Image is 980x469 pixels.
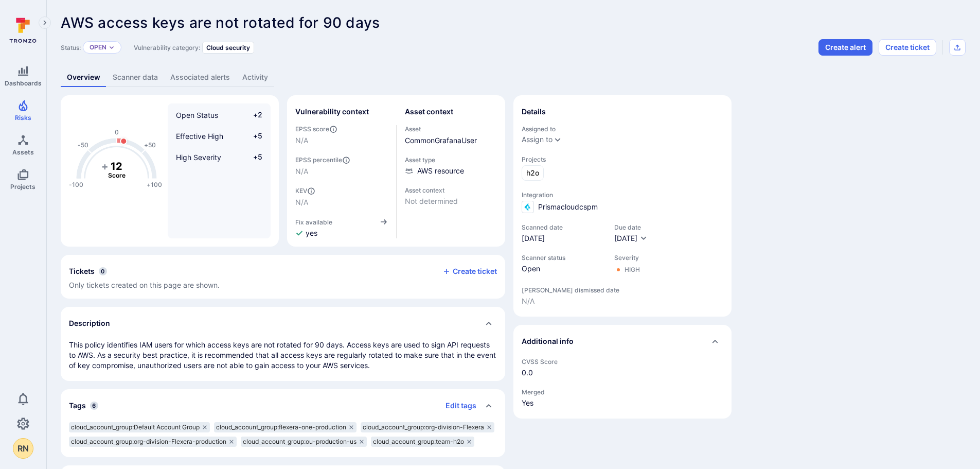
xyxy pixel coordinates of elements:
span: cloud_account_group:team-h2o [373,438,464,446]
span: Status: [61,44,81,51]
span: Merged [522,388,723,396]
button: Expand dropdown [109,44,115,50]
span: [DATE] [522,233,604,244]
div: Collapse tags [61,389,505,422]
span: Open Status [176,111,218,119]
div: cloud_account_group:org-division-Flexera [361,422,494,432]
span: EPSS percentile [295,156,388,164]
div: Vulnerability tabs [61,68,966,87]
span: Projects [10,183,35,190]
text: +100 [147,181,162,188]
div: Cloud security [202,42,254,54]
h2: Additional info [522,336,574,346]
span: Asset type [405,156,497,164]
button: Create ticket [442,267,497,276]
a: Associated alerts [164,68,236,87]
text: Score [108,171,126,179]
h2: Tags [69,401,86,411]
span: Integration [522,191,723,199]
span: N/A [295,197,388,207]
span: 6 [90,402,98,410]
button: [DATE] [614,233,648,244]
span: N/A [295,166,388,177]
span: cloud_account_group:org-division-Flexera [363,423,484,431]
div: cloud_account_group:ou-production-us [241,437,367,447]
span: Severity [614,254,640,262]
button: Assign to [522,135,553,144]
span: Effective High [176,132,223,141]
a: CommonGrafanaUser [405,136,477,145]
a: Overview [61,68,106,87]
span: KEV [295,187,388,195]
span: 0 [99,267,107,275]
span: EPSS score [295,125,388,133]
span: cloud_account_group:Default Account Group [71,423,200,431]
span: +2 [243,110,262,120]
div: Export as CSV [949,39,966,56]
span: Fix available [295,218,332,226]
tspan: 12 [111,160,122,172]
span: Yes [522,398,723,408]
span: Asset context [405,186,497,194]
button: Expand dropdown [554,135,562,144]
span: AWS resource [417,166,464,176]
text: -50 [78,141,88,149]
p: This policy identifies IAM users for which access keys are not rotated for 90 days. Access keys a... [69,340,497,371]
div: cloud_account_group:Default Account Group [69,422,210,432]
div: Due date field [614,223,648,244]
span: Only tickets created on this page are shown. [69,281,220,289]
span: yes [306,228,317,238]
text: +50 [144,141,156,149]
h2: Details [522,107,546,117]
a: h2o [522,165,544,181]
a: Activity [236,68,274,87]
div: Collapse [61,255,505,299]
span: +5 [243,131,262,142]
span: AWS access keys are not rotated for 90 days [61,14,380,31]
div: Ravi Nagesh [13,438,33,459]
section: tickets card [61,255,505,299]
div: cloud_account_group:flexera-one-production [214,422,357,432]
div: cloud_account_group:org-division-Flexera-production [69,437,237,447]
span: Scanner status [522,254,604,262]
div: Collapse [513,325,732,358]
h2: Description [69,318,110,328]
div: cloud_account_group:team-h2o [371,437,474,447]
span: cloud_account_group:ou-production-us [243,438,357,446]
g: The vulnerability score is based on the parameters defined in the settings [96,160,137,180]
span: [DATE] [614,234,637,242]
span: Open [522,264,604,274]
button: Create alert [818,39,872,56]
h2: Vulnerability context [295,107,369,117]
span: N/A [522,296,723,306]
text: -100 [69,181,83,188]
span: h2o [526,168,539,178]
span: Due date [614,223,648,231]
span: Scanned date [522,223,604,231]
button: RN [13,438,33,459]
button: Expand navigation menu [39,16,51,29]
span: 0.0 [522,368,723,378]
button: Create ticket [879,39,936,56]
div: Collapse description [61,307,505,340]
span: +5 [243,152,262,163]
tspan: + [101,160,109,172]
section: details card [513,95,732,317]
span: cloud_account_group:flexera-one-production [216,423,346,431]
span: CVSS Score [522,358,723,366]
span: Assets [12,148,34,156]
span: [PERSON_NAME] dismissed date [522,286,723,294]
span: Prismacloudcspm [538,202,598,212]
button: Open [90,43,106,51]
span: Risks [15,114,31,121]
span: Assigned to [522,125,723,133]
span: Dashboards [5,79,42,87]
span: Not determined [405,196,497,206]
i: Expand navigation menu [41,19,48,27]
span: Asset [405,125,497,133]
span: Vulnerability category: [134,44,200,51]
span: High Severity [176,153,221,162]
h2: Asset context [405,107,453,117]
